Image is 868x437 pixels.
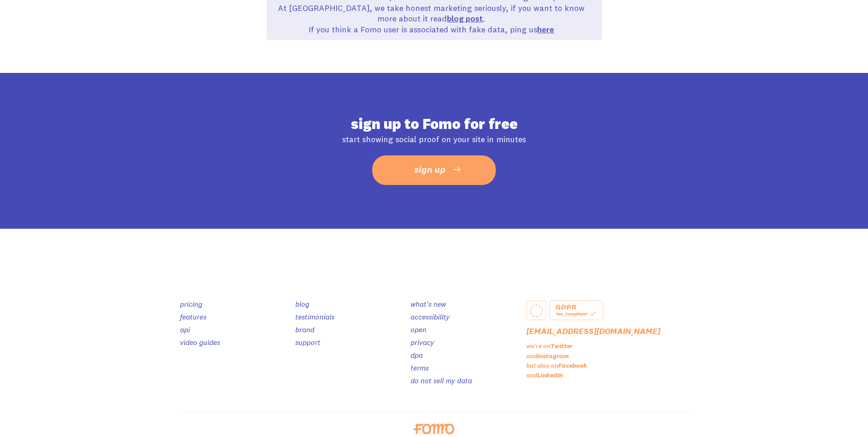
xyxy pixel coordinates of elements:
a: do not sell my data [411,376,472,385]
a: LinkedIn [537,371,563,379]
a: what's new [411,299,446,308]
a: Instagram [537,352,569,360]
a: GDPR Yes, Compliant [549,300,604,320]
a: support [295,338,320,347]
a: brand [295,325,314,334]
p: but also on [526,361,688,370]
a: video guides [180,338,220,347]
div: Yes, Compliant [555,309,597,318]
a: blog [295,299,309,308]
p: and [526,371,688,379]
p: we're on [526,342,688,350]
a: features [180,312,206,321]
a: dpa [411,350,423,360]
a: privacy [411,338,434,347]
a: [EMAIL_ADDRESS][DOMAIN_NAME] [526,326,660,336]
a: blog post [447,13,483,24]
a: Facebook [558,361,587,370]
a: api [180,325,190,334]
img: fomo-logo-orange-8ab935bcb42dfda78e33409a85f7af36b90c658097e6bb5368b87284a318b3da.svg [414,423,454,434]
h2: sign up to Fomo for free [180,117,688,131]
a: terms [411,363,429,372]
a: here [537,24,554,35]
a: accessibility [411,312,450,321]
a: open [411,325,426,334]
a: sign up [372,155,496,185]
span: sign up [414,161,446,178]
p: start showing social proof on your site in minutes [180,134,688,144]
a: testimonials [295,312,334,321]
p: and [526,352,688,360]
div: GDPR [555,304,597,309]
a: pricing [180,299,202,308]
a: Twitter [550,342,573,350]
